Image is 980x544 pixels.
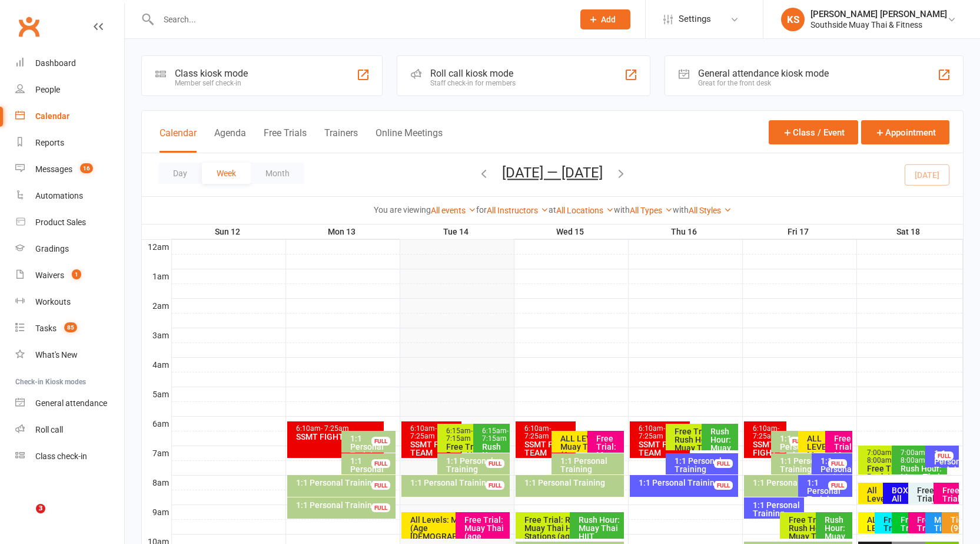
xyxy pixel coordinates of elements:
[15,183,124,209] a: Automations
[596,434,621,492] div: Free Trial: Muay Thai (age [DEMOGRAPHIC_DATA]+ years)
[524,479,622,487] div: 1:1 Personal Training
[866,486,895,536] div: All Levels: Muay Thai (Age [DEMOGRAPHIC_DATA]+)
[820,457,850,482] div: 1:1 Personal Training
[35,111,69,121] div: Calendar
[371,481,390,490] div: FULL
[560,434,610,467] div: ALL LEVELS: Muay Thai (Age [DEMOGRAPHIC_DATA]+)
[14,12,44,41] a: Clubworx
[35,297,71,306] div: Workouts
[142,239,171,254] th: 12am
[714,481,733,490] div: FULL
[158,163,202,184] button: Day
[175,68,248,79] div: Class kiosk mode
[35,425,63,434] div: Roll call
[810,19,947,30] div: Southside Muay Thai & Fitness
[856,225,963,239] th: Sat 18
[524,425,574,440] div: 6:10am
[171,225,285,239] th: Sun 12
[142,416,171,431] th: 6am
[15,77,124,103] a: People
[866,464,911,514] div: Free Trial: Rush Hour Muay Thai HiiT Stations (age...
[630,206,673,215] a: All Types
[430,68,516,79] div: Roll call kiosk mode
[400,225,514,239] th: Tue 14
[35,85,60,94] div: People
[601,15,616,24] span: Add
[15,50,124,77] a: Dashboard
[828,481,847,490] div: FULL
[214,127,246,153] button: Agenda
[142,269,171,283] th: 1am
[638,425,688,440] div: 6:10am
[371,437,390,446] div: FULL
[806,479,850,503] div: 1:1 Personal Training
[482,427,509,443] span: - 7:15am
[502,164,603,181] button: [DATE] — [DATE]
[710,427,735,493] div: Rush Hour: Muay Thai HIIT Stations: (Age [DEMOGRAPHIC_DATA]+)
[376,127,443,153] button: Online Meetings
[891,486,919,527] div: BOXING: All Levels (Age [DEMOGRAPHIC_DATA]+)
[35,58,76,68] div: Dashboard
[202,163,251,184] button: Week
[689,206,732,215] a: All Styles
[15,342,124,368] a: What's New
[35,350,78,360] div: What's New
[580,9,630,29] button: Add
[779,457,838,473] div: 1:1 Personal Training
[753,424,779,440] span: - 7:25am
[781,8,805,31] div: KS
[674,457,736,473] div: 1:1 Personal Training
[371,503,390,512] div: FULL
[12,504,40,532] iframe: Intercom live chat
[673,205,689,215] strong: with
[160,127,197,153] button: Calendar
[350,434,393,459] div: 1:1 Personal Training
[15,262,124,289] a: Waivers 1
[350,457,393,482] div: 1:1 Personal Training
[15,236,124,262] a: Gradings
[638,479,736,487] div: 1:1 Personal Training
[35,398,107,408] div: General attendance
[15,315,124,342] a: Tasks 85
[15,390,124,417] a: General attendance kiosk mode
[789,437,808,446] div: FULL
[524,440,574,457] div: SSMT FIGHT TEAM
[15,289,124,315] a: Workouts
[295,501,393,509] div: 1:1 Personal Training
[942,486,956,544] div: Free Trial: Muay Thai (age [DEMOGRAPHIC_DATA]+ years)
[446,427,473,443] span: - 7:15am
[35,244,69,253] div: Gradings
[486,481,504,490] div: FULL
[36,504,45,513] span: 3
[900,449,945,464] div: 7:00am
[487,206,549,215] a: All Instructors
[679,6,711,32] span: Settings
[295,433,381,441] div: SSMT FIGHT TEAM
[476,205,487,215] strong: for
[560,457,622,473] div: 1:1 Personal Training
[295,479,393,487] div: 1:1 Personal Training
[264,127,307,153] button: Free Trials
[549,205,556,215] strong: at
[142,298,171,313] th: 2am
[514,225,628,239] th: Wed 15
[15,130,124,156] a: Reports
[410,479,507,487] div: 1:1 Personal Training
[833,434,850,492] div: Free Trial: Muay Thai (age [DEMOGRAPHIC_DATA]+ years)
[698,68,829,79] div: General attendance kiosk mode
[285,225,400,239] th: Mon 13
[175,79,248,87] div: Member self check-in
[15,443,124,470] a: Class kiosk mode
[251,163,304,184] button: Month
[72,269,81,279] span: 1
[779,434,811,459] div: 1:1 Personal Training
[867,449,893,464] span: - 8:00am
[639,424,665,440] span: - 7:25am
[866,449,911,464] div: 7:00am
[324,127,358,153] button: Trainers
[524,516,610,540] div: Free Trial: Rush Hour: Muay Thai HIIT Stations (ag...
[752,440,784,465] div: SSMT FIGHT TEAM
[614,205,630,215] strong: with
[828,459,847,468] div: FULL
[15,417,124,443] a: Roll call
